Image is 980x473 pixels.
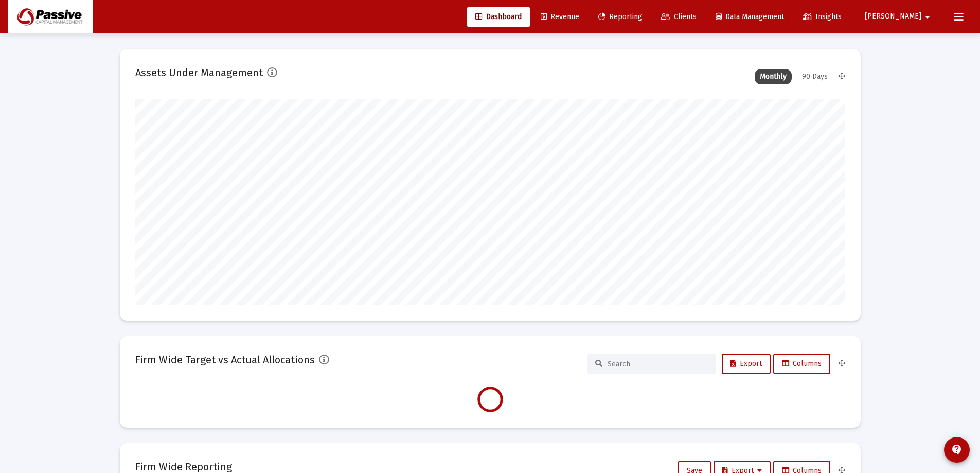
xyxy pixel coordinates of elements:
[653,7,705,27] a: Clients
[135,64,263,81] h2: Assets Under Management
[803,12,842,21] span: Insights
[773,354,830,374] button: Columns
[852,6,946,27] button: [PERSON_NAME]
[730,359,762,368] span: Export
[797,69,833,84] div: 90 Days
[590,7,650,27] a: Reporting
[598,12,642,21] span: Reporting
[475,12,522,21] span: Dashboard
[951,444,963,456] mat-icon: contact_support
[608,360,708,369] input: Search
[921,7,934,27] mat-icon: arrow_drop_down
[16,7,85,27] img: Dashboard
[865,12,921,21] span: [PERSON_NAME]
[541,12,579,21] span: Revenue
[707,7,792,27] a: Data Management
[467,7,530,27] a: Dashboard
[532,7,587,27] a: Revenue
[661,12,697,21] span: Clients
[782,359,822,368] span: Columns
[716,12,784,21] span: Data Management
[722,354,771,374] button: Export
[135,352,315,368] h2: Firm Wide Target vs Actual Allocations
[795,7,850,27] a: Insights
[755,69,792,84] div: Monthly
